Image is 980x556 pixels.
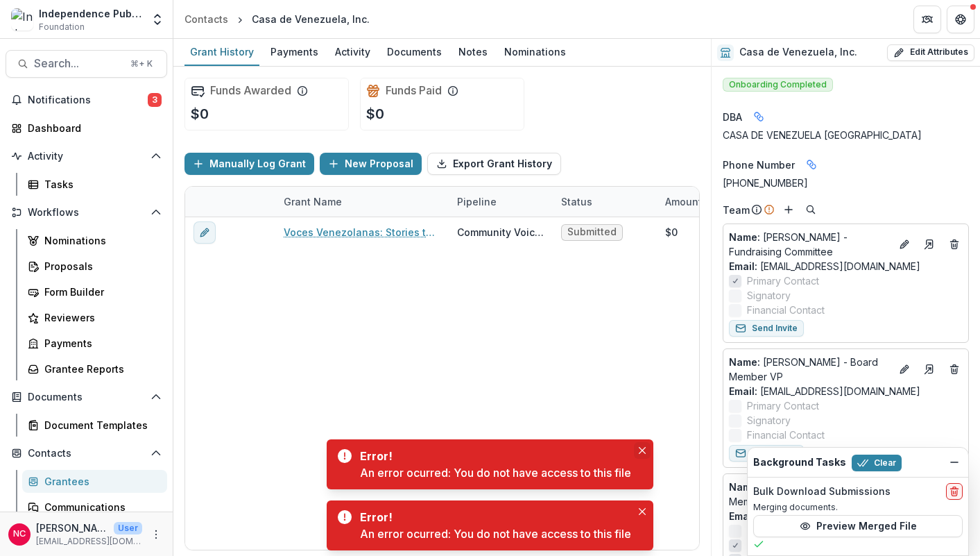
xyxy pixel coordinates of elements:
div: Community Voices [457,225,544,239]
h2: Casa de Venezuela, Inc. [739,47,857,58]
div: An error ocurred: You do not have access to this file [360,464,631,481]
button: Edit [896,236,913,253]
div: Notes [453,42,493,62]
span: Financial Contact [747,428,825,442]
div: Communications [44,500,156,514]
a: Go to contact [918,358,940,380]
p: $0 [366,103,384,124]
button: Preview Merged File [753,515,963,537]
a: Communications [22,496,167,519]
div: Payments [265,42,324,62]
div: [PHONE_NUMBER] [723,176,969,190]
div: Grantee Reports [44,362,156,376]
div: Pipeline [449,187,553,217]
div: Activity [329,42,376,62]
button: delete [946,483,963,500]
a: Email: [EMAIL_ADDRESS][DOMAIN_NAME] [729,384,920,398]
button: Open entity switcher [148,6,167,33]
div: Status [553,194,601,209]
span: Phone Number [723,158,795,172]
button: Clear [852,455,902,471]
div: Proposals [44,259,156,273]
button: Open Activity [6,145,167,167]
div: Grantees [44,474,156,489]
div: Status [553,187,657,217]
a: Grant History [184,39,259,66]
button: Open Contacts [6,442,167,464]
a: Name: [PERSON_NAME] - Board Member VP [729,355,891,384]
a: Document Templates [22,414,167,437]
span: Email: [729,385,757,397]
button: Partners [913,6,941,33]
span: Onboarding Completed [723,78,833,92]
span: Signatory [747,413,791,428]
span: 3 [148,93,162,107]
a: Grantees [22,470,167,493]
div: Grant History [184,42,259,62]
div: Tasks [44,177,156,192]
a: Contacts [179,9,234,29]
span: Documents [28,391,145,403]
div: Dashboard [28,121,156,135]
h2: Funds Paid [386,84,442,97]
a: Voces Venezolanas: Stories that Build [284,225,440,239]
div: Error! [360,509,626,525]
p: [PERSON_NAME] - Board Member VP [729,355,891,384]
div: Form Builder [44,285,156,299]
span: DBA [723,110,742,124]
a: Form Builder [22,280,167,303]
span: Submitted [567,226,617,238]
div: ⌘ + K [128,56,155,71]
button: Add [780,201,797,218]
a: Name: [PERSON_NAME] - Board Member [PERSON_NAME] [729,480,891,509]
p: [PERSON_NAME] [36,521,108,535]
button: New Proposal [320,153,422,175]
div: Error! [360,448,626,464]
a: Proposals [22,255,167,278]
a: Documents [381,39,447,66]
p: User [114,522,142,534]
span: Name : [729,481,760,493]
a: Tasks [22,173,167,196]
div: Independence Public Media Foundation [39,6,142,21]
div: Pipeline [449,194,505,209]
button: Get Help [947,6,974,33]
div: Reviewers [44,310,156,325]
div: Nominations [499,42,571,62]
img: Independence Public Media Foundation [11,8,33,31]
div: Nuala Cabral [13,530,26,539]
h2: Background Tasks [753,457,846,469]
span: Primary Contact [747,398,819,413]
a: Payments [265,39,324,66]
div: An error ocurred: You do not have access to this file [360,525,631,542]
div: Payments [44,336,156,351]
a: Email: [EMAIL_ADDRESS][DOMAIN_NAME] [729,259,920,273]
button: Send Invite [729,445,804,462]
span: Foundation [39,21,85,33]
p: Merging documents. [753,501,963,514]
a: Go to contact [918,233,940,255]
div: Grant Name [275,187,449,217]
span: Search... [34,57,122,70]
h2: Bulk Download Submissions [753,486,891,498]
nav: breadcrumb [179,9,375,29]
span: Notifications [28,94,148,106]
button: Deletes [946,361,963,378]
span: Email: [729,260,757,272]
p: [PERSON_NAME] - Board Member [PERSON_NAME] [729,480,891,509]
p: Team [723,203,750,217]
div: Amount Awarded [657,187,761,217]
button: Open Workflows [6,201,167,224]
button: More [148,526,164,543]
div: Document Templates [44,418,156,432]
a: Email: [EMAIL_ADDRESS][DOMAIN_NAME] [729,509,920,523]
a: Notes [453,39,493,66]
button: Export Grant History [427,153,561,175]
div: Casa de Venezuela, Inc. [252,12,370,26]
a: Reviewers [22,306,167,329]
button: Notifications3 [6,89,167,111]
p: [PERSON_NAME] - Fundraising Committee [729,230,891,259]
button: Edit [896,361,913,378]
div: $0 [665,225,678,239]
